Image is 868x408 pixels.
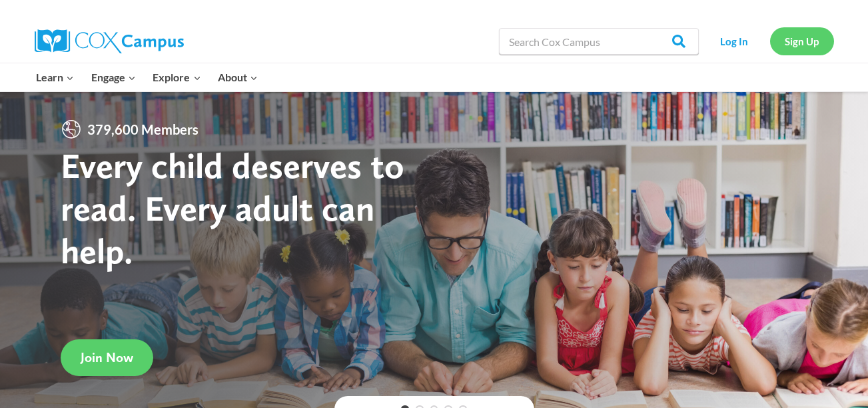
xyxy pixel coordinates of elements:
[61,144,404,271] strong: Every child deserves to read. Every adult can help.
[499,28,699,55] input: Search Cox Campus
[83,63,145,91] button: Child menu of Engage
[209,63,266,91] button: Child menu of About
[705,27,763,55] a: Log In
[770,27,834,55] a: Sign Up
[81,349,133,365] span: Join Now
[28,63,266,91] nav: Primary Navigation
[61,339,153,376] a: Join Now
[82,119,204,140] span: 379,600 Members
[35,29,184,53] img: Cox Campus
[28,63,83,91] button: Child menu of Learn
[145,63,210,91] button: Child menu of Explore
[705,27,834,55] nav: Secondary Navigation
